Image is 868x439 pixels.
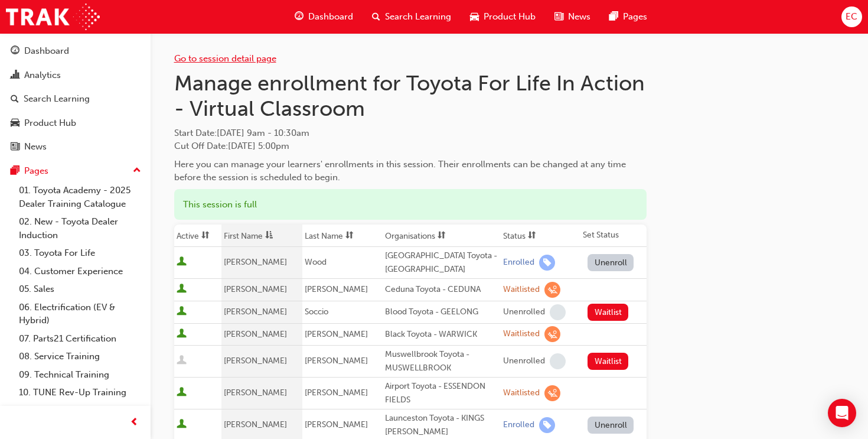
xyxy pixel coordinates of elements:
span: User is active [177,329,187,340]
button: DashboardAnalyticsSearch LearningProduct HubNews [5,38,146,160]
th: Set Status [580,225,646,247]
span: car-icon [11,118,19,129]
span: sorting-icon [201,231,210,241]
div: News [24,140,47,154]
th: Toggle SortBy [221,225,302,247]
button: Unenroll [588,417,634,434]
div: Pages [24,164,48,178]
a: news-iconNews [545,5,600,29]
div: Analytics [24,69,61,82]
span: User is active [177,284,187,295]
span: [PERSON_NAME] [224,420,287,430]
a: 05. Sales [14,280,146,298]
div: Product Hub [24,116,76,130]
span: learningRecordVerb_ENROLL-icon [539,255,555,271]
span: asc-icon [265,231,273,241]
span: [PERSON_NAME] [224,388,287,398]
div: Blood Toyota - GEELONG [385,305,498,319]
span: Search Learning [385,10,451,24]
a: Analytics [5,64,146,86]
a: guage-iconDashboard [285,5,363,29]
th: Toggle SortBy [501,225,580,247]
th: Toggle SortBy [383,225,501,247]
a: 07. Parts21 Certification [14,330,146,348]
span: [PERSON_NAME] [224,307,287,317]
span: Pages [623,10,647,24]
span: User is inactive [177,355,187,367]
span: learningRecordVerb_NONE-icon [550,304,566,320]
a: Product Hub [5,112,146,134]
div: Waitlisted [503,329,540,340]
th: Toggle SortBy [174,225,222,247]
span: EC [846,10,857,24]
button: Unenroll [588,254,634,271]
button: Pages [5,160,146,182]
button: Waitlist [588,353,628,370]
span: learningRecordVerb_ENROLL-icon [539,417,555,433]
span: guage-icon [295,9,304,24]
span: User is active [177,306,187,318]
div: Unenrolled [503,307,545,318]
div: Unenrolled [503,356,545,367]
a: Dashboard [5,40,146,62]
a: News [5,136,146,158]
div: [GEOGRAPHIC_DATA] Toyota - [GEOGRAPHIC_DATA] [385,249,498,276]
span: guage-icon [11,46,19,57]
h1: Manage enrollment for Toyota For Life In Action - Virtual Classroom [174,70,647,122]
div: Dashboard [24,44,69,58]
span: learningRecordVerb_WAITLIST-icon [544,326,560,342]
span: pages-icon [609,9,618,24]
div: Waitlisted [503,284,540,295]
div: Black Toyota - WARWICK [385,328,498,342]
a: 04. Customer Experience [14,262,146,281]
span: [PERSON_NAME] [224,257,287,267]
span: [PERSON_NAME] [305,420,368,430]
span: Dashboard [308,10,353,24]
span: User is active [177,256,187,268]
span: [PERSON_NAME] [305,329,368,339]
div: Airport Toyota - ESSENDON FIELDS [385,380,498,407]
span: sorting-icon [345,231,354,241]
span: News [568,10,590,24]
div: Muswellbrook Toyota - MUSWELLBROOK [385,348,498,375]
span: Start Date : [174,126,647,140]
a: search-iconSearch Learning [363,5,461,29]
span: Soccio [305,307,328,317]
span: learningRecordVerb_NONE-icon [550,353,566,369]
div: Enrolled [503,420,534,431]
span: [PERSON_NAME] [305,284,368,294]
a: 02. New - Toyota Dealer Induction [14,213,146,244]
a: 09. Technical Training [14,366,146,384]
span: news-icon [11,142,19,152]
span: pages-icon [11,166,19,177]
span: sorting-icon [438,231,446,241]
span: User is active [177,387,187,399]
span: [PERSON_NAME] [305,388,368,398]
div: Here you can manage your learners' enrollments in this session. Their enrollments can be changed ... [174,158,647,184]
span: [PERSON_NAME] [305,356,368,366]
div: Enrolled [503,257,534,268]
img: Trak [6,4,100,30]
span: search-icon [372,9,380,24]
a: car-iconProduct Hub [461,5,545,29]
div: Waitlisted [503,388,540,399]
span: sorting-icon [528,231,536,241]
span: learningRecordVerb_WAITLIST-icon [544,385,560,401]
button: EC [841,6,862,27]
span: car-icon [470,9,479,24]
div: Ceduna Toyota - CEDUNA [385,283,498,297]
a: pages-iconPages [600,5,657,29]
span: [PERSON_NAME] [224,284,287,294]
span: Wood [305,257,327,267]
a: 08. Service Training [14,347,146,366]
span: learningRecordVerb_WAITLIST-icon [544,282,560,298]
th: Toggle SortBy [302,225,383,247]
a: Search Learning [5,88,146,110]
span: [DATE] 9am - 10:30am [217,128,309,138]
span: Cut Off Date : [DATE] 5:00pm [174,141,289,151]
a: 06. Electrification (EV & Hybrid) [14,298,146,330]
span: chart-icon [11,70,19,81]
div: Launceston Toyota - KINGS [PERSON_NAME] [385,412,498,438]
